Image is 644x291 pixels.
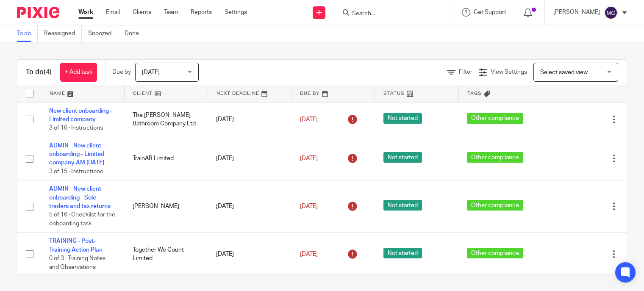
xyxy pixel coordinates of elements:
[112,68,131,76] p: Due by
[44,69,52,75] span: (4)
[300,116,318,122] span: [DATE]
[124,102,208,137] td: The [PERSON_NAME] Bathroom Company Ltd
[467,200,523,211] span: Other compliance
[49,186,111,209] a: ADMIN - New client onboarding - Sole traders and tax returns
[351,10,427,18] input: Search
[383,113,422,124] span: Not started
[49,125,103,131] span: 3 of 16 · Instructions
[49,108,112,122] a: New client onboarding - Limited company
[300,155,318,161] span: [DATE]
[208,180,291,233] td: [DATE]
[164,8,178,17] a: Team
[225,8,247,17] a: Settings
[491,69,527,75] span: View Settings
[60,63,97,82] a: + Add task
[467,152,523,163] span: Other compliance
[49,143,104,166] a: ADMIN - New client onboarding - Limited company AM [DATE]
[467,91,482,96] span: Tags
[467,113,523,124] span: Other compliance
[49,238,103,252] a: TRAINING - Post-Training Action Plan
[124,233,208,276] td: Together We Count Limited
[383,200,422,211] span: Not started
[124,180,208,233] td: [PERSON_NAME]
[49,255,105,270] span: 0 of 3 · Training Notes and Observations
[208,233,291,276] td: [DATE]
[17,25,38,42] a: To do
[208,137,291,180] td: [DATE]
[124,137,208,180] td: TrainAR Limited
[78,8,93,17] a: Work
[88,25,118,42] a: Snoozed
[300,251,318,257] span: [DATE]
[106,8,120,17] a: Email
[383,152,422,163] span: Not started
[49,169,103,175] span: 3 of 15 · Instructions
[540,69,588,75] span: Select saved view
[191,8,212,17] a: Reports
[208,102,291,137] td: [DATE]
[383,248,422,258] span: Not started
[49,212,115,227] span: 5 of 16 · Checklist for the onboarding task
[467,248,523,258] span: Other compliance
[44,25,82,42] a: Reassigned
[125,25,145,42] a: Done
[553,8,600,17] p: [PERSON_NAME]
[17,7,59,18] img: Pixie
[459,69,472,75] span: Filter
[300,203,318,209] span: [DATE]
[604,6,618,19] img: svg%3E
[474,9,506,15] span: Get Support
[26,68,52,77] h1: To do
[142,69,160,75] span: [DATE]
[133,8,151,17] a: Clients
